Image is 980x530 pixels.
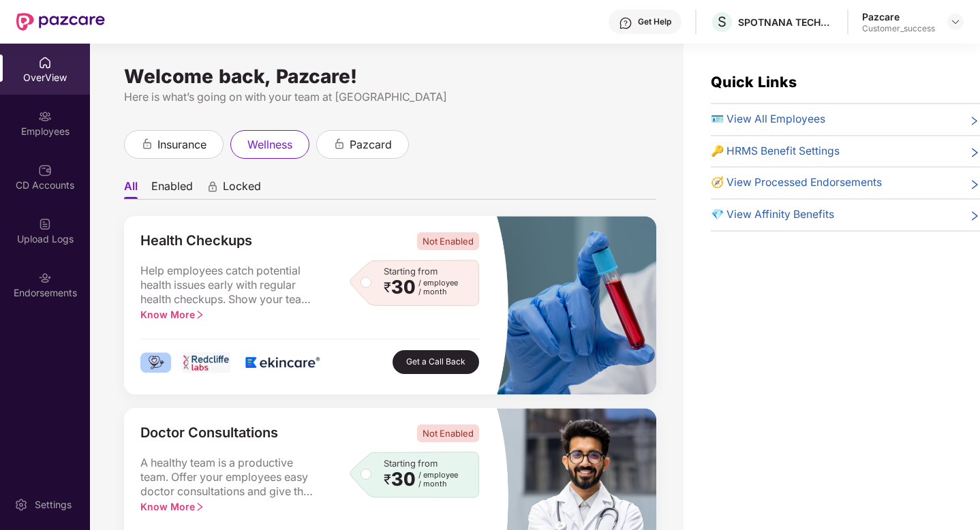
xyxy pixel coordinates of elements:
[195,502,204,512] span: right
[418,287,458,296] span: / month
[350,136,392,153] span: pazcard
[418,471,458,480] span: / employee
[619,16,632,30] img: svg+xml;base64,PHN2ZyBpZD0iSGVscC0zMngzMiIgeG1sbnM9Imh0dHA6Ly93d3cudzMub3JnLzIwMDAvc3ZnIiB3aWR0aD...
[124,179,138,199] li: All
[862,10,935,23] div: Pazcare
[391,279,416,296] span: 30
[718,14,726,30] span: S
[38,163,52,177] img: svg+xml;base64,PHN2ZyBpZD0iQ0RfQWNjb3VudHMiIGRhdGEtbmFtZT0iQ0QgQWNjb3VudHMiIHhtbG5zPSJodHRwOi8vd3...
[151,179,193,199] li: Enabled
[140,264,318,307] span: Help employees catch potential health issues early with regular health checkups. Show your team y...
[969,209,980,223] span: right
[862,23,935,34] div: Customer_success
[711,111,825,128] span: 🪪 View All Employees
[950,16,961,27] img: svg+xml;base64,PHN2ZyBpZD0iRHJvcGRvd24tMzJ4MzIiIHhtbG5zPSJodHRwOi8vd3d3LnczLm9yZy8yMDAwL3N2ZyIgd2...
[31,498,76,512] div: Settings
[124,89,656,106] div: Here is what’s going on with your team at [GEOGRAPHIC_DATA]
[140,501,204,512] span: Know More
[141,138,153,150] div: animation
[38,217,52,231] img: svg+xml;base64,PHN2ZyBpZD0iVXBsb2FkX0xvZ3MiIGRhdGEtbmFtZT0iVXBsb2FkIExvZ3MiIHhtbG5zPSJodHRwOi8vd3...
[38,56,52,69] img: svg+xml;base64,PHN2ZyBpZD0iSG9tZSIgeG1sbnM9Imh0dHA6Ly93d3cudzMub3JnLzIwMDAvc3ZnIiB3aWR0aD0iMjAiIG...
[393,350,479,374] button: Get a Call Back
[182,352,231,373] img: logo
[140,309,204,320] span: Know More
[969,146,980,160] span: right
[247,136,292,153] span: wellness
[140,352,171,373] img: logo
[711,174,882,191] span: 🧭 View Processed Endorsements
[384,266,438,277] span: Starting from
[969,114,980,128] span: right
[638,16,671,27] div: Get Help
[140,456,318,499] span: A healthy team is a productive team. Offer your employees easy doctor consultations and give the ...
[241,352,323,373] img: logo
[418,279,458,287] span: / employee
[16,13,105,31] img: New Pazcare Logo
[195,310,204,319] span: right
[495,216,656,394] img: masked_image
[124,71,656,82] div: Welcome back, Pazcare!
[969,177,980,191] span: right
[417,424,479,442] span: Not Enabled
[384,474,391,485] span: ₹
[223,179,261,199] span: Locked
[38,271,52,285] img: svg+xml;base64,PHN2ZyBpZD0iRW5kb3JzZW1lbnRzIiB4bWxucz0iaHR0cDovL3d3dy53My5vcmcvMjAwMC9zdmciIHdpZH...
[38,110,52,123] img: svg+xml;base64,PHN2ZyBpZD0iRW1wbG95ZWVzIiB4bWxucz0iaHR0cDovL3d3dy53My5vcmcvMjAwMC9zdmciIHdpZHRoPS...
[417,232,479,250] span: Not Enabled
[384,458,438,469] span: Starting from
[711,206,834,223] span: 💎 View Affinity Benefits
[418,480,458,488] span: / month
[157,136,206,153] span: insurance
[140,232,252,250] span: Health Checkups
[384,282,391,293] span: ₹
[206,181,219,193] div: animation
[333,138,346,150] div: animation
[140,424,278,442] span: Doctor Consultations
[391,471,416,488] span: 30
[711,143,840,160] span: 🔑 HRMS Benefit Settings
[711,73,797,91] span: Quick Links
[14,498,28,512] img: svg+xml;base64,PHN2ZyBpZD0iU2V0dGluZy0yMHgyMCIgeG1sbnM9Imh0dHA6Ly93d3cudzMub3JnLzIwMDAvc3ZnIiB3aW...
[738,16,833,29] div: SPOTNANA TECHNOLOGY PRIVATE LIMITED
